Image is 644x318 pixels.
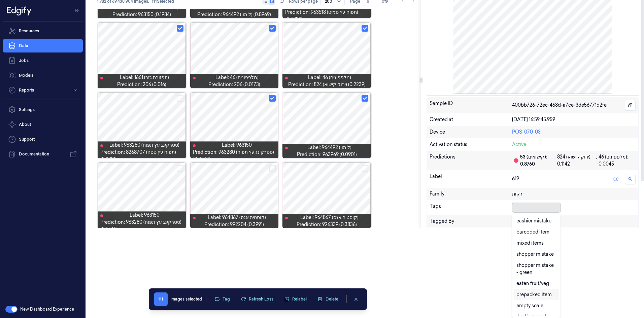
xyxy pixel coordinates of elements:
button: Select row [269,25,276,32]
div: shopper mistake [516,251,554,258]
span: Label: 963280 (סטרקינג עץ תפוח) [109,142,179,149]
a: Jobs [3,54,83,67]
div: mixed items [516,240,544,247]
a: Settings [3,103,83,116]
div: cashier mistake [516,217,551,224]
span: Label: 46 (מלפפונים) [308,74,351,81]
a: Models [3,69,83,82]
div: eaten fruit/veg [516,280,549,287]
div: barcoded item [516,228,549,236]
button: Tag [210,294,234,304]
div: Tagged By [430,218,636,225]
span: Label: 964867 (קוסטיה אגס) [300,214,359,221]
span: Prediction: 206 (0.016) [117,81,166,88]
button: Select row [177,25,183,32]
span: Prediction: 963280 (סטרקינג עץ תפוח) (0.7774) [193,149,276,163]
span: Label: 964867 (קוסטיה אגס) [208,214,266,221]
div: Created at [430,116,512,123]
span: Prediction: 963518 (תפוח עץ סמיט) (0.5739) [285,9,368,23]
div: 53 (קישואים): 0.8760 [520,153,554,168]
button: Relabel [280,294,311,304]
div: empty scale [516,302,543,309]
a: Support [3,133,83,146]
button: Select row [362,95,368,102]
button: Select row [177,165,183,172]
div: [DATE] 16:59:45.959 [512,116,636,123]
button: Toggle Navigation [72,5,83,16]
span: Prediction: 963280 (סטרקינג עץ תפוח) (0.5565) [100,219,183,233]
div: prepacked item [516,291,552,298]
button: About [3,118,83,131]
button: clearSelection [351,294,362,305]
div: Predictions [430,153,512,168]
span: Prediction: 206 (0.0173) [208,81,260,88]
span: Prediction: 824 (ירוק קישוא) (0.2239) [288,81,366,88]
span: Label: 1661 (תפזורת גזר) [120,74,169,81]
div: Label [430,173,512,185]
button: Select row [269,95,276,102]
a: Resources [3,24,83,38]
div: 824 (ירוק קישוא): 0.1142 [557,153,596,168]
button: Select row [362,25,368,32]
span: Label: 46 (מלפפונים) [215,74,259,81]
div: , [554,153,557,168]
span: Prediction: 8268707 (תפוח עץ טסה) (0.2731) [100,149,183,163]
span: Label: 963150 [130,212,160,219]
div: Images selected [170,296,202,302]
span: Prediction: 963150 (0.1984) [112,11,171,18]
button: Delete [313,294,342,304]
span: 111 [154,292,168,306]
div: Device [430,129,512,136]
div: Activation status [430,141,512,148]
span: Label: 963150 [222,142,252,149]
button: Select row [177,95,183,102]
button: Reports [3,83,83,97]
span: Prediction: 926339 (0.3836) [297,221,357,228]
span: Prediction: 992204 (0.3991) [204,221,264,228]
div: Tags [430,203,512,212]
div: Family [430,190,512,198]
button: Refresh Loss [237,294,277,304]
a: Data [3,39,83,52]
button: Select row [362,165,368,172]
div: 46 (מלפפונים): 0.0045 [599,153,636,168]
button: Select row [269,165,276,172]
span: Active [512,141,526,147]
a: POS-070-03 [512,129,541,135]
a: Documentation [3,147,83,161]
span: Prediction: 964492 (לימון) (0.8969) [197,11,271,18]
div: shopper mistake - green [516,262,556,276]
div: Sample ID [430,100,512,111]
div: , [596,153,599,168]
div: 400bb726-72ec-468d-a7ce-3de56771d2fe [512,100,636,111]
span: Label: 964492 (לימון) [307,144,351,151]
div: ירקות [512,190,636,198]
span: Prediction: 963969 (0.0901) [297,151,357,158]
